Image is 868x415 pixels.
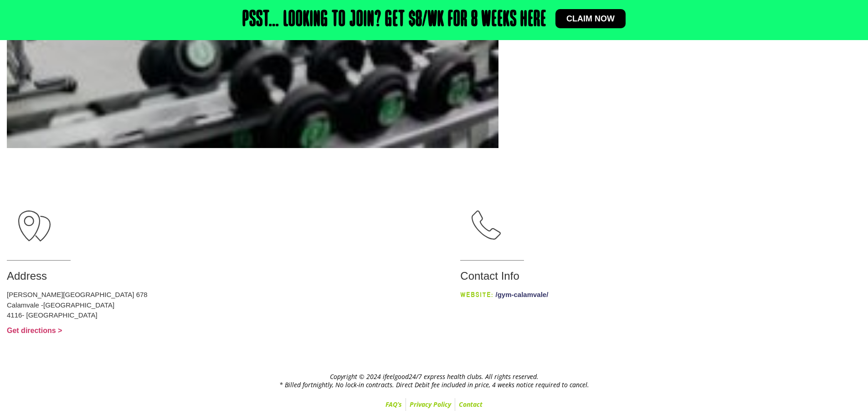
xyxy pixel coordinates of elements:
[455,398,486,411] a: Contact
[555,9,626,28] a: Claim now
[460,270,861,283] h4: Contact Info
[460,291,493,299] b: Website:
[472,210,501,240] img: contact.svg
[143,398,726,411] nav: Menu
[7,270,460,283] h4: Address
[7,327,62,334] a: Get directions >
[18,210,51,241] img: address.svg
[242,9,546,31] h2: Psst… Looking to join? Get $8/wk for 8 weeks here
[566,15,615,23] span: Claim now
[495,291,548,298] a: /gym-calamvale/
[382,398,406,411] a: FAQ’s
[7,290,460,321] p: [PERSON_NAME][GEOGRAPHIC_DATA] 678 Calamvale -[GEOGRAPHIC_DATA] 4116- [GEOGRAPHIC_DATA]
[143,373,726,389] h2: Copyright © 2024 ifeelgood24/7 express health clubs. All rights reserved. * Billed fortnightly, N...
[406,398,455,411] a: Privacy Policy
